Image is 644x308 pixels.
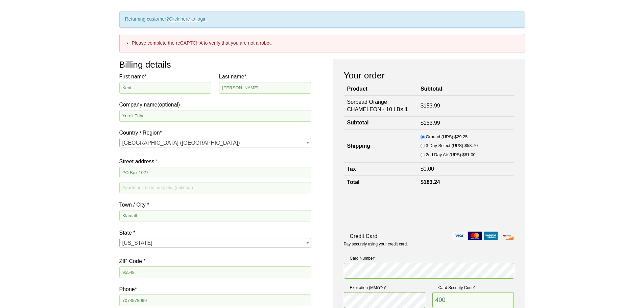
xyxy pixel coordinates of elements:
h3: Your order [344,70,514,81]
label: Credit Card [344,232,514,241]
span: United States (US) [120,138,311,148]
span: State [119,238,311,247]
span: $ [421,166,424,172]
bdi: 153.99 [421,103,440,109]
span: (optional) [157,102,180,108]
span: $ [421,179,424,185]
label: Ground (UPS): [426,133,468,141]
img: discover [500,232,514,240]
span: $ [464,143,467,148]
th: Shipping [344,130,417,163]
strong: × 1 [400,106,408,112]
label: Country / Region [119,128,311,137]
img: visa [452,232,466,240]
span: California [120,238,311,248]
bdi: 153.99 [421,120,440,126]
th: Tax [344,162,417,175]
bdi: 29.25 [454,134,468,139]
a: Click here to login [169,16,207,22]
td: Sorbead Orange CHAMELEON - 10 LB [344,95,417,116]
iframe: reCAPTCHA [344,196,447,222]
bdi: 183.24 [421,179,440,185]
label: Card Number [344,255,514,262]
th: Product [344,83,417,95]
span: $ [421,120,424,126]
bdi: 0.00 [421,166,434,172]
li: Please complete the reCAPTCHA to verify that you are not a robot. [132,40,519,47]
label: Card Security Code [432,284,514,291]
label: Last name [219,72,311,81]
th: Subtotal [417,83,514,95]
img: mastercard [468,232,482,240]
span: $ [462,152,465,157]
img: amex [484,232,498,240]
label: 2nd Day Air (UPS): [426,151,475,159]
label: State [119,228,311,237]
div: Returning customer? [119,11,525,28]
input: Apartment, suite, unit, etc. (optional) [119,182,311,193]
bdi: 81.00 [462,152,476,157]
label: 3 Day Select (UPS): [426,142,478,149]
label: Phone [119,285,311,294]
span: $ [421,103,424,109]
input: House number and street name [119,167,311,178]
label: Company name [119,72,311,109]
th: Subtotal [344,116,417,129]
th: Total [344,176,417,189]
span: Country / Region [119,138,311,147]
bdi: 58.70 [464,143,478,148]
span: $ [454,134,457,139]
label: ZIP Code [119,257,311,266]
label: Expiration (MM/YY) [344,284,426,291]
label: Town / City [119,200,311,209]
label: First name [119,72,212,81]
h3: Billing details [119,59,311,70]
p: Pay securely using your credit card. [344,241,514,247]
label: Street address [119,157,311,166]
